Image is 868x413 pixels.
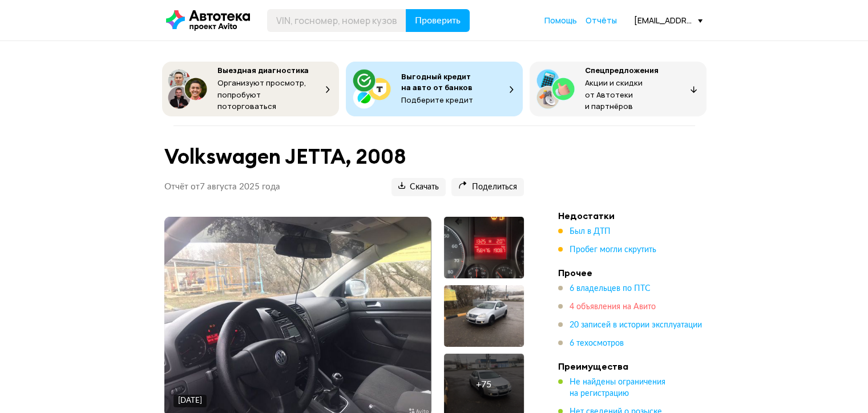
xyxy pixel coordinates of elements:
span: Акции и скидки от Автотеки и партнёров [585,78,643,111]
button: Выгодный кредит на авто от банковПодберите кредит [346,62,523,116]
span: Не найдены ограничения на регистрацию [570,378,665,398]
h4: Недостатки [558,210,718,221]
span: Подберите кредит [401,95,473,105]
button: Выездная диагностикаОрганизуют просмотр, попробуют поторговаться [162,62,339,116]
span: Поделиться [458,182,517,193]
p: Отчёт от 7 августа 2025 года [164,181,280,193]
span: 6 техосмотров [570,339,624,347]
h1: Volkswagen JETTA, 2008 [164,144,524,169]
button: Проверить [406,9,470,32]
span: 6 владельцев по ПТС [570,285,651,293]
h4: Прочее [558,267,718,278]
span: Спецпредложения [585,65,659,75]
span: Выгодный кредит на авто от банков [401,71,473,92]
span: Проверить [415,16,461,25]
div: + 75 [476,379,491,390]
a: Помощь [544,15,577,26]
span: Был в ДТП [570,228,611,236]
span: 20 записей в истории эксплуатации [570,321,702,329]
span: Помощь [544,15,577,26]
div: [EMAIL_ADDRESS][DOMAIN_NAME] [634,15,703,26]
span: 4 объявления на Авито [570,303,656,311]
span: Выездная диагностика [217,65,309,75]
h4: Преимущества [558,361,718,372]
span: Пробег могли скрутить [570,246,656,254]
button: Поделиться [451,178,524,196]
span: Организуют просмотр, попробуют поторговаться [217,78,306,111]
button: Скачать [391,178,446,196]
a: Отчёты [586,15,617,26]
span: Отчёты [586,15,617,26]
input: VIN, госномер, номер кузова [267,9,406,32]
button: СпецпредложенияАкции и скидки от Автотеки и партнёров [530,62,706,116]
div: [DATE] [178,396,202,406]
span: Скачать [398,182,439,193]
